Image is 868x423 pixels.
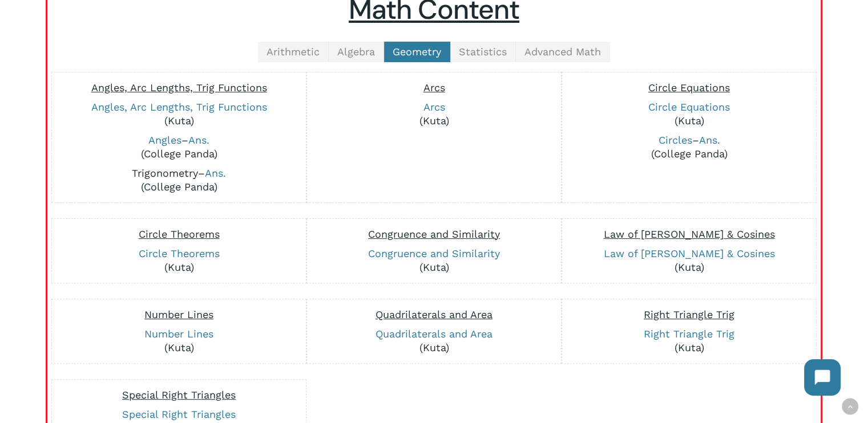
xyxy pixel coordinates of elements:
[122,408,236,420] a: Special Right Triangles
[793,348,852,407] iframe: Chatbot
[58,327,300,355] p: (Kuta)
[58,133,300,161] p: – (College Panda)
[568,133,810,161] p: – (College Panda)
[58,166,300,194] p: – (College Panda)
[568,247,810,274] p: (Kuta)
[122,389,236,401] span: Special Right Triangles
[58,247,300,274] p: (Kuta)
[516,42,610,62] a: Advanced Math
[144,328,213,340] a: Number Lines
[568,100,810,128] p: (Kuta)
[368,247,500,259] a: Congruence and Similarity
[603,247,774,259] a: Law of [PERSON_NAME] & Cosines
[329,42,384,62] a: Algebra
[423,101,445,113] a: Arcs
[144,308,213,320] span: Number Lines
[148,134,181,146] a: Angles
[139,247,220,259] a: Circle Theorems
[644,308,734,320] span: Right Triangle Trig
[258,42,329,62] a: Arithmetic
[524,46,601,58] span: Advanced Math
[423,82,445,93] span: Arcs
[139,228,220,240] span: Circle Theorems
[267,46,320,58] span: Arithmetic
[384,42,450,62] a: Geometry
[91,82,267,93] span: Angles, Arc Lengths, Trig Functions
[648,101,730,113] a: Circle Equations
[58,100,300,128] p: (Kuta)
[393,46,441,58] span: Geometry
[368,228,500,240] span: Congruence and Similarity
[568,327,810,355] p: (Kuta)
[658,134,692,146] a: Circles
[376,328,492,340] a: Quadrilaterals and Area
[313,100,555,128] p: (Kuta)
[699,134,720,146] a: Ans.
[644,328,734,340] a: Right Triangle Trig
[648,82,730,93] span: Circle Equations
[91,101,267,113] a: Angles, Arc Lengths, Trig Functions
[337,46,375,58] span: Algebra
[313,247,555,274] p: (Kuta)
[132,167,198,179] a: Trigonometry
[603,228,774,240] span: Law of [PERSON_NAME] & Cosines
[376,308,492,320] span: Quadrilaterals and Area
[205,167,226,179] a: Ans.
[450,42,516,62] a: Statistics
[188,134,209,146] a: Ans.
[459,46,507,58] span: Statistics
[313,327,555,355] p: (Kuta)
